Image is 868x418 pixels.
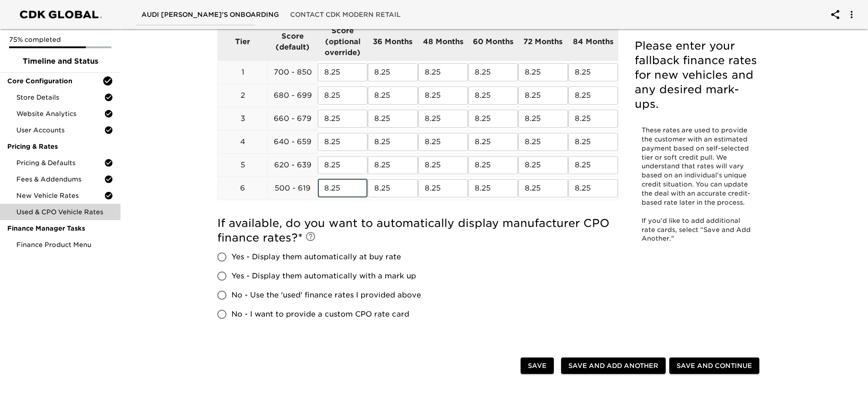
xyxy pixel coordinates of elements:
p: Score (default) [268,31,317,53]
span: Yes - Display them automatically at buy rate [231,252,401,262]
span: User Accounts [16,126,104,135]
span: Finance Manager Tasks [7,224,113,233]
p: 700 - 850 [268,67,317,78]
span: Core Configuration [7,76,102,86]
p: 3 [218,113,267,124]
p: 4 [218,136,267,147]
span: No - Use the 'used' finance rates I provided above [231,290,421,301]
span: No - I want to provide a custom CPO rate card [231,309,409,320]
span: Timeline and Status [7,56,113,67]
span: Contact CDK Modern Retail [290,9,401,20]
p: 75% completed [9,35,111,44]
p: Tier [218,36,267,47]
span: These rates are used to provide the customer with an estimated payment based on self-selected tie... [642,126,751,206]
span: Fees & Addendums [16,175,104,184]
span: Audi [PERSON_NAME]'s Onboarding [141,9,279,20]
p: 36 Months [368,36,417,47]
p: 48 Months [418,36,468,47]
button: account of current user [841,4,863,25]
p: 620 - 639 [268,160,317,171]
button: Save [521,358,554,374]
p: 72 Months [518,36,568,47]
span: New Vehicle Rates [16,191,104,200]
button: Save and Continue [669,358,759,374]
h5: Please enter your fallback finance rates for new vehicles and any desired mark-ups. [635,39,758,111]
p: 2 [218,90,267,101]
span: Pricing & Defaults [16,158,104,167]
p: 660 - 679 [268,113,317,124]
h5: If available, do you want to automatically display manufacturer CPO finance rates? [217,216,618,245]
span: Yes - Display them automatically with a mark up [231,271,416,282]
p: 500 - 619 [268,183,317,194]
span: Save and Add Another [568,360,658,372]
p: 6 [218,183,267,194]
p: 5 [218,160,267,171]
p: Score (optional override) [318,25,367,58]
span: Save [528,360,547,372]
span: Store Details [16,93,104,102]
span: Used & CPO Vehicle Rates [16,207,113,217]
span: Finance Product Menu [16,240,113,249]
p: 640 - 659 [268,136,317,147]
button: account of current user [824,4,846,25]
p: 60 Months [468,36,518,47]
p: 680 - 699 [268,90,317,101]
span: Save and Continue [677,360,752,372]
button: Save and Add Another [561,358,666,374]
span: Pricing & Rates [7,142,113,151]
p: 1 [218,67,267,78]
span: Website Analytics [16,109,104,118]
p: 84 Months [568,36,618,47]
span: If you’d like to add additional rate cards, select “Save and Add Another." [642,217,753,242]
